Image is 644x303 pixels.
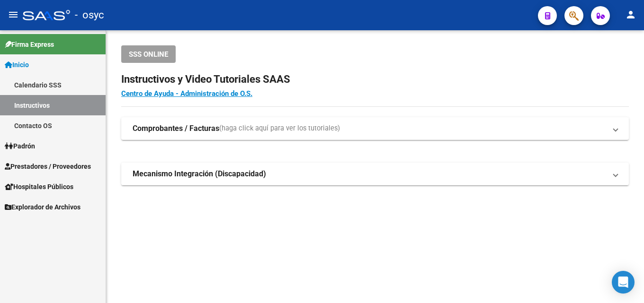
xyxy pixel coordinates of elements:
[5,39,54,50] span: Firma Express
[121,163,629,185] mat-expansion-panel-header: Mecanismo Integración (Discapacidad)
[5,182,73,192] span: Hospitales Públicos
[121,117,629,140] mat-expansion-panel-header: Comprobantes / Facturas(haga click aquí para ver los tutoriales)
[121,70,629,88] h2: Instructivos y Video Tutoriales SAAS
[133,123,219,134] strong: Comprobantes / Facturas
[5,141,35,151] span: Padrón
[5,161,91,172] span: Prestadores / Proveedores
[75,5,104,26] span: - osyc
[129,50,168,59] span: SSS ONLINE
[133,169,266,179] strong: Mecanismo Integración (Discapacidad)
[5,60,29,70] span: Inicio
[121,45,176,63] button: SSS ONLINE
[625,9,636,20] mat-icon: person
[219,123,340,134] span: (haga click aquí para ver los tutoriales)
[612,271,635,294] div: Open Intercom Messenger
[5,202,80,212] span: Explorador de Archivos
[121,89,252,98] a: Centro de Ayuda - Administración de O.S.
[8,9,19,20] mat-icon: menu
